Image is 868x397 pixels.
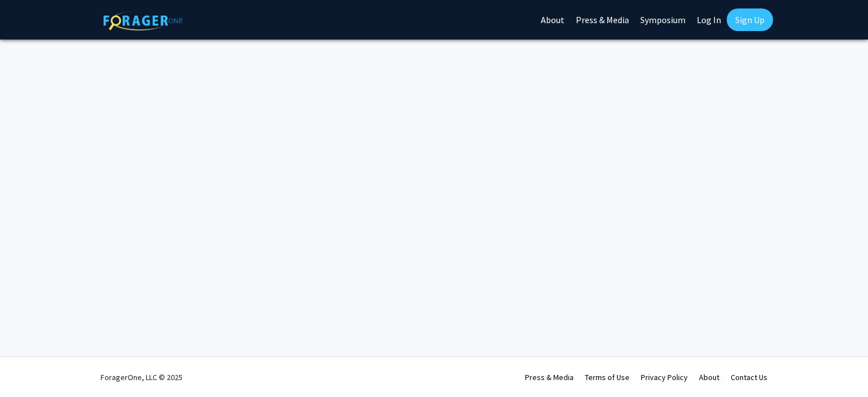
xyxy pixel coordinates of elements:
[641,372,688,382] a: Privacy Policy
[103,11,183,30] img: ForagerOne Logo
[585,372,630,382] a: Terms of Use
[699,372,719,382] a: About
[101,357,183,397] div: ForagerOne, LLC © 2025
[525,372,574,382] a: Press & Media
[727,8,773,31] a: Sign Up
[731,372,767,382] a: Contact Us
